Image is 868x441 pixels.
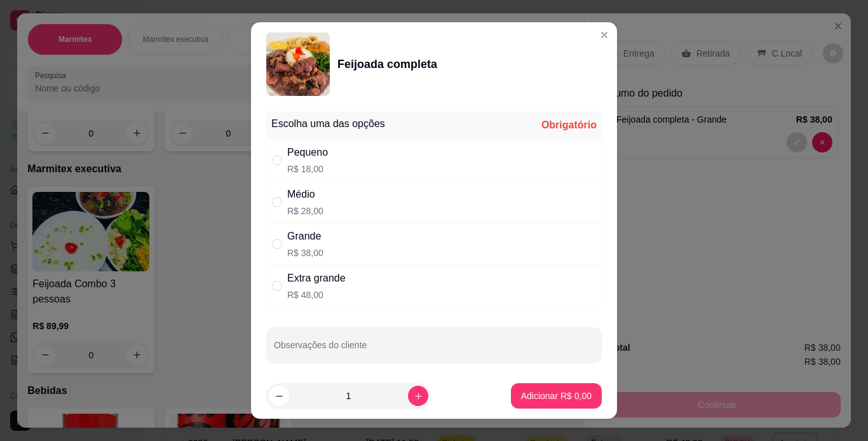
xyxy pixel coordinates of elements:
[287,163,328,175] p: R$ 18,00
[271,116,385,132] div: Escolha uma das opções
[541,118,597,133] div: Obrigatório
[266,32,330,96] img: product-image
[408,386,428,406] button: increase-product-quantity
[287,205,323,217] p: R$ 28,00
[287,145,328,160] div: Pequeno
[287,187,323,202] div: Médio
[287,288,346,301] p: R$ 48,00
[287,271,346,286] div: Extra grande
[337,55,437,73] div: Feijoada completa
[521,390,592,402] p: Adicionar R$ 0,00
[269,386,289,406] button: decrease-product-quantity
[594,25,614,45] button: Close
[511,383,602,409] button: Adicionar R$ 0,00
[274,344,594,356] input: Observações do cliente
[287,247,323,259] p: R$ 38,00
[287,229,323,244] div: Grande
